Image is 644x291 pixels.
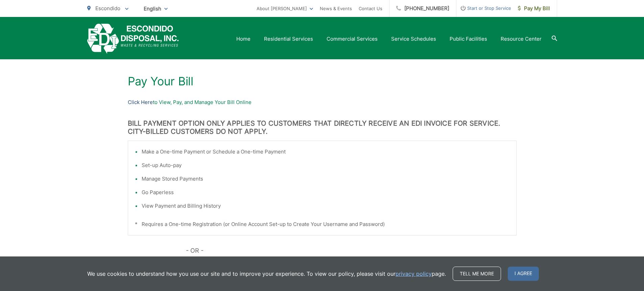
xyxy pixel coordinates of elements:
[396,270,432,278] a: privacy policy
[128,98,517,106] p: to View, Pay, and Manage Your Bill Online
[186,246,517,256] p: - OR -
[87,270,446,278] p: We use cookies to understand how you use our site and to improve your experience. To view our pol...
[139,3,173,15] span: English
[142,202,509,210] li: View Payment and Billing History
[95,5,120,12] span: Escondido
[142,175,509,183] li: Manage Stored Payments
[320,4,352,13] a: News & Events
[518,4,550,13] span: Pay My Bill
[128,75,517,88] h1: Pay Your Bill
[450,35,487,43] a: Public Facilities
[257,4,313,13] a: About [PERSON_NAME]
[453,267,501,281] a: Tell me more
[87,24,179,54] a: EDCD logo. Return to the homepage.
[391,35,436,43] a: Service Schedules
[142,161,509,169] li: Set-up Auto-pay
[359,4,382,13] a: Contact Us
[135,220,509,228] p: * Requires a One-time Registration (or Online Account Set-up to Create Your Username and Password)
[508,267,539,281] span: I agree
[142,188,509,196] li: Go Paperless
[128,98,153,106] a: Click Here
[128,119,517,136] h3: BILL PAYMENT OPTION ONLY APPLIES TO CUSTOMERS THAT DIRECTLY RECEIVE AN EDI INVOICE FOR SERVICE. C...
[501,35,542,43] a: Resource Center
[142,148,509,156] li: Make a One-time Payment or Schedule a One-time Payment
[236,35,251,43] a: Home
[327,35,378,43] a: Commercial Services
[264,35,313,43] a: Residential Services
